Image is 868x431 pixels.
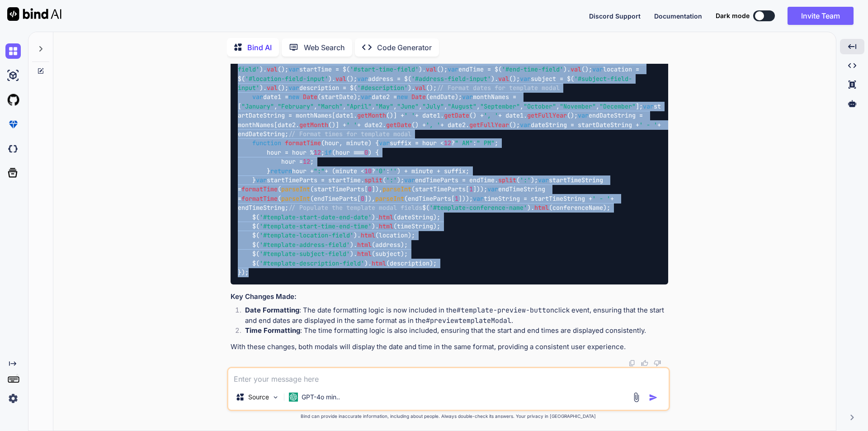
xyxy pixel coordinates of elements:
img: chat [5,43,21,59]
p: With these changes, both modals will display the date and time in the same format, providing a co... [231,342,668,352]
span: return [270,167,292,175]
span: getDate [444,112,469,120]
span: Date [303,93,317,101]
span: val [267,84,278,92]
img: dislike [654,360,661,367]
img: githubLight [5,92,21,108]
span: " PM" [476,139,495,147]
span: getMonth [357,112,386,120]
span: getFullYear [527,112,567,120]
span: ':' [386,176,397,184]
span: Dark mode [716,11,750,20]
span: "September" [480,102,520,110]
span: '' [390,167,397,175]
span: formatTime [241,185,278,194]
span: "April" [346,102,372,110]
span: "November" [560,102,596,110]
span: Documentation [654,12,702,20]
span: val [426,66,437,74]
img: like [641,360,648,367]
span: "January" [241,102,274,110]
span: new [397,93,408,101]
span: 0 [361,194,364,203]
span: val [415,84,426,92]
img: attachment [631,392,642,403]
h3: Key Changes Made: [231,292,668,302]
span: html [361,232,375,240]
span: var [487,185,498,194]
span: getFullYear [469,121,509,129]
p: Code Generator [377,42,432,53]
span: ' - ' [639,121,657,129]
span: "August" [448,102,476,110]
span: var [361,93,372,101]
button: Invite Team [788,7,854,25]
span: var [520,121,531,129]
span: "March" [317,102,343,110]
span: "June" [397,102,419,110]
span: Date [411,93,426,101]
img: darkCloudIdeIcon [5,141,21,156]
span: ' ' [404,112,415,120]
span: "February" [278,102,314,110]
span: var [538,176,549,184]
span: var [448,66,458,74]
span: 0 [368,185,372,194]
span: "December" [599,102,636,110]
img: Pick Models [272,393,279,401]
span: '#template-subject-field' [259,250,350,258]
span: getMonth [299,121,328,129]
span: var [520,75,531,83]
span: "July" [422,102,444,110]
span: 1 [469,185,473,194]
span: new [288,93,299,101]
span: formatTime [285,139,321,147]
span: 10 [364,167,372,175]
span: html [534,204,549,212]
span: '#address-field-input' [411,75,491,83]
span: '#start-time-field' [350,66,419,74]
strong: Date Formatting [245,306,299,314]
span: // Populate the template modal fields [288,204,422,212]
code: #previewtemplateModal [426,316,511,325]
span: ', ' [484,112,498,120]
button: Discord Support [589,11,641,21]
span: split [364,176,382,184]
span: 12 [314,148,321,156]
span: '0' [375,167,386,175]
span: ' - ' [592,194,610,203]
span: 0 [364,148,368,156]
span: '#end-time-field' [502,66,563,74]
span: var [379,139,390,147]
code: #template-preview-button [457,306,554,315]
span: '#location-field-input' [245,75,328,83]
span: '#template-start-date-end-date' [259,213,372,221]
span: val [335,75,346,83]
p: GPT-4o min.. [302,393,340,402]
span: html [379,222,393,230]
span: ', ' [426,121,440,129]
span: function [252,139,281,147]
span: hour, minute [325,139,368,147]
code: $( ). ( ( ) { conferenceName = $( ). (); startDate = $( ). (); endDate = $( ). (); startTime = $(... [238,47,665,277]
span: var [288,66,299,74]
img: copy [628,360,636,367]
span: 1 [455,194,458,203]
p: Web Search [304,42,345,53]
span: '#template-location-field' [259,232,354,240]
span: var [357,75,368,83]
span: ' ' [346,121,357,129]
span: html [379,213,393,221]
span: 12 [303,158,310,166]
p: Bind AI [247,42,272,53]
span: var [462,93,473,101]
span: formatTime [241,194,278,203]
button: Documentation [654,11,702,21]
img: premium [5,117,21,132]
span: 12 [444,139,451,147]
span: getDate [386,121,411,129]
span: "October" [524,102,556,110]
p: Bind can provide inaccurate information, including about people. Always double-check its answers.... [227,413,670,420]
span: val [498,75,509,83]
img: GPT-4o mini [289,393,298,402]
